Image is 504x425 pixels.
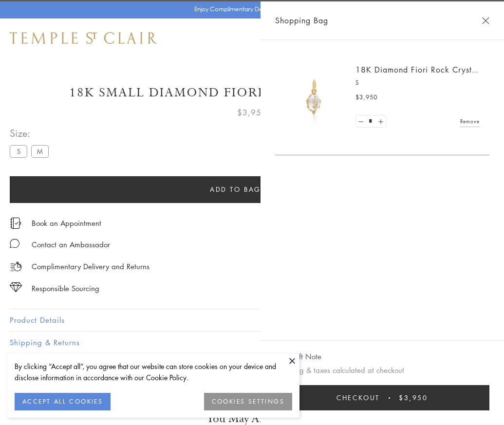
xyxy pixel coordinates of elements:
a: Set quantity to 2 [375,115,385,128]
button: ACCEPT ALL COOKIES [15,393,111,410]
button: Product Details [10,309,494,331]
p: Enjoy Complimentary Delivery & Returns [194,4,305,14]
p: S [355,78,480,88]
p: Complimentary Delivery and Returns [32,260,149,273]
img: Temple St. Clair [10,32,157,44]
img: icon_delivery.svg [10,260,22,273]
span: Add to bag [210,184,261,195]
img: MessageIcon-01_2.svg [10,239,19,248]
label: M [31,145,49,157]
img: icon_sourcing.svg [10,282,22,292]
img: P51889-E11FIORI [285,68,343,127]
button: COOKIES SETTINGS [204,393,292,410]
span: Shopping Bag [275,14,328,27]
img: icon_appointment.svg [10,218,21,229]
label: S [10,145,27,157]
div: Responsible Sourcing [32,282,99,295]
a: Book an Appointment [32,218,101,228]
span: $3,950 [237,106,267,119]
a: Set quantity to 0 [356,115,366,128]
h1: 18K Small Diamond Fiori Rock Crystal Amulet [10,84,494,101]
div: Contact an Ambassador [32,239,110,251]
button: Checkout $3,950 [275,385,489,410]
button: Add Gift Note [275,351,321,363]
button: Close Shopping Bag [482,17,489,24]
span: Checkout [336,392,380,403]
button: Add to bag [10,176,461,203]
a: Remove [460,116,480,127]
span: $3,950 [399,392,428,403]
p: Shipping & taxes calculated at checkout [275,364,489,376]
div: By clicking “Accept all”, you agree that our website can store cookies on your device and disclos... [15,361,292,383]
span: $3,950 [355,92,377,102]
button: Shipping & Returns [10,332,494,353]
span: Size: [10,125,53,141]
